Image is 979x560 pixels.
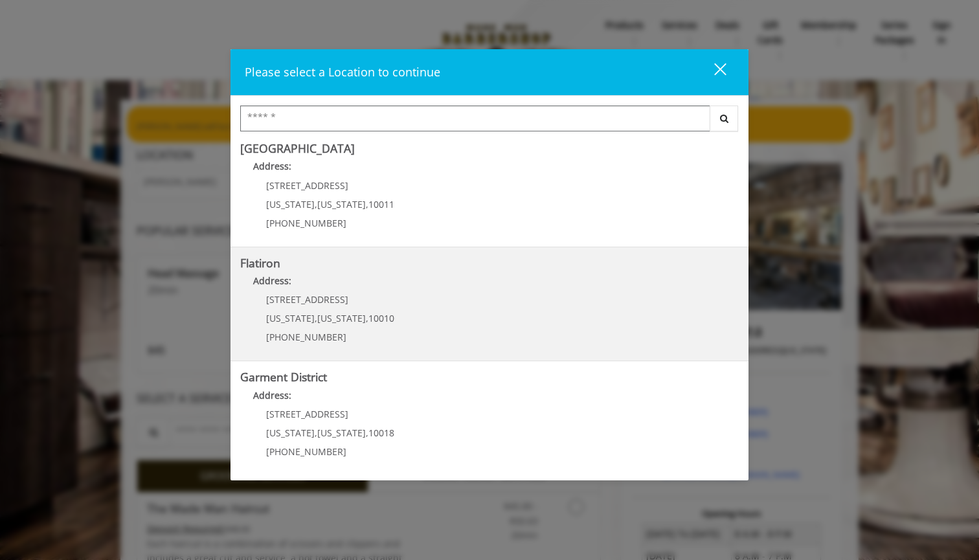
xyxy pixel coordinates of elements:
[717,114,732,123] i: Search button
[266,408,348,420] span: [STREET_ADDRESS]
[253,160,291,172] b: Address:
[266,331,346,343] span: [PHONE_NUMBER]
[240,369,327,385] b: Garment District
[266,217,346,229] span: [PHONE_NUMBER]
[366,427,368,439] span: ,
[245,64,440,80] span: Please select a Location to continue
[315,198,317,210] span: ,
[266,179,348,192] span: [STREET_ADDRESS]
[266,445,346,458] span: [PHONE_NUMBER]
[368,198,394,210] span: 10011
[317,198,366,210] span: [US_STATE]
[315,312,317,324] span: ,
[368,312,394,324] span: 10010
[266,293,348,306] span: [STREET_ADDRESS]
[266,427,315,439] span: [US_STATE]
[366,312,368,324] span: ,
[253,389,291,401] b: Address:
[366,198,368,210] span: ,
[240,255,280,271] b: Flatiron
[253,274,291,287] b: Address:
[317,312,366,324] span: [US_STATE]
[266,312,315,324] span: [US_STATE]
[317,427,366,439] span: [US_STATE]
[368,427,394,439] span: 10018
[240,106,710,131] input: Search Center
[266,198,315,210] span: [US_STATE]
[315,427,317,439] span: ,
[699,62,725,82] div: close dialog
[690,59,734,85] button: close dialog
[240,106,739,138] div: Center Select
[240,140,355,156] b: [GEOGRAPHIC_DATA]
